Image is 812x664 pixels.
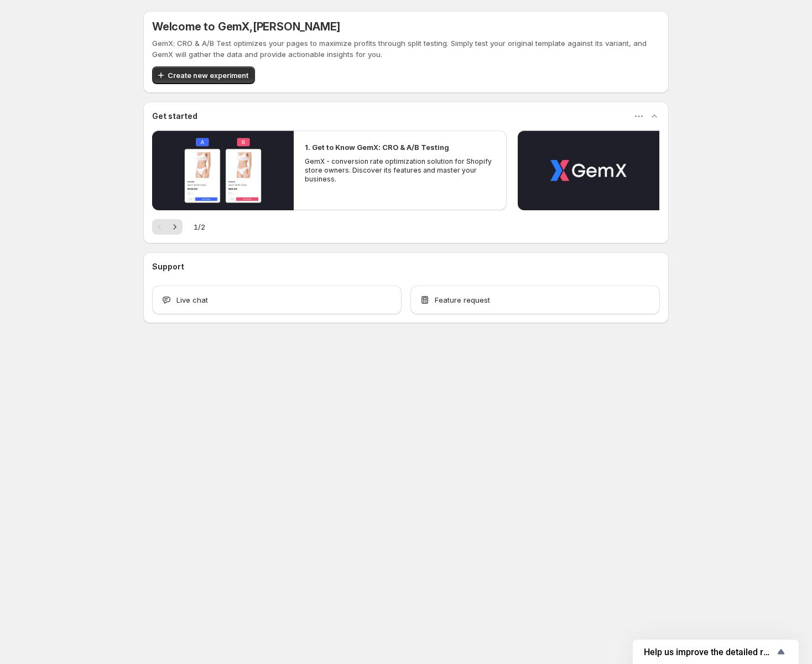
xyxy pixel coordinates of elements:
[152,20,340,33] h5: Welcome to GemX
[644,645,788,658] button: Show survey - Help us improve the detailed report for A/B campaigns
[152,111,197,122] h3: Get started
[249,20,340,33] span: , [PERSON_NAME]
[194,221,205,232] span: 1 / 2
[152,38,660,60] p: GemX: CRO & A/B Test optimizes your pages to maximize profits through split testing. Simply test ...
[435,294,490,305] span: Feature request
[518,131,659,210] button: Play video
[152,131,294,210] button: Play video
[152,66,255,84] button: Create new experiment
[176,294,208,305] span: Live chat
[167,219,183,235] button: Next
[152,261,184,272] h3: Support
[168,70,248,81] span: Create new experiment
[644,647,774,657] span: Help us improve the detailed report for A/B campaigns
[152,219,183,235] nav: Pagination
[305,142,449,153] h2: 1. Get to Know GemX: CRO & A/B Testing
[305,157,495,184] p: GemX - conversion rate optimization solution for Shopify store owners. Discover its features and ...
